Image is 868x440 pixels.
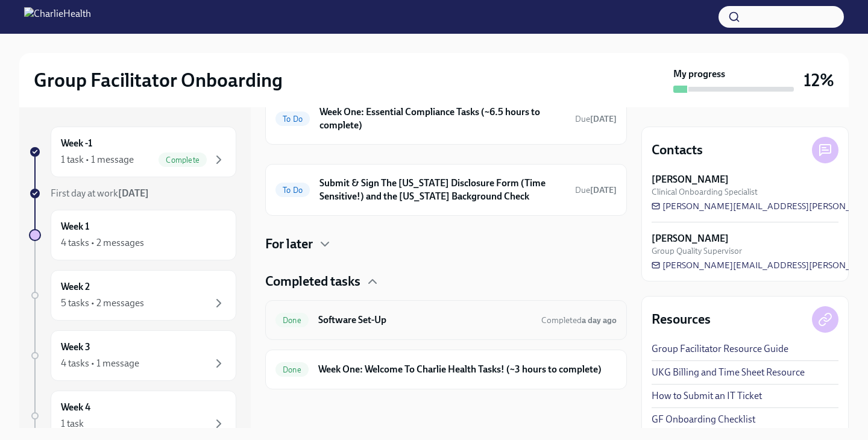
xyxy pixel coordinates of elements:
a: To DoSubmit & Sign The [US_STATE] Disclosure Form (Time Sensitive!) and the [US_STATE] Background... [275,174,617,206]
span: Completed [541,315,617,325]
a: Group Facilitator Resource Guide [652,342,788,356]
div: 5 tasks • 2 messages [61,297,144,310]
span: October 6th, 2025 10:00 [575,113,617,125]
strong: My progress [673,68,725,81]
span: Clinical Onboarding Specialist [652,186,758,198]
a: GF Onboarding Checklist [652,413,755,426]
h6: Week One: Welcome To Charlie Health Tasks! (~3 hours to complete) [318,363,617,376]
a: Week 25 tasks • 2 messages [29,270,236,321]
strong: a day ago [582,315,617,325]
h6: Week 3 [61,341,90,354]
h6: Software Set-Up [318,313,532,327]
span: October 8th, 2025 10:00 [575,184,617,196]
span: To Do [275,115,310,124]
div: 4 tasks • 2 messages [61,236,144,250]
div: 1 task [61,417,84,430]
a: UKG Billing and Time Sheet Resource [652,366,805,379]
a: Week 34 tasks • 1 message [29,330,236,381]
strong: [DATE] [590,114,617,124]
span: First day at work [51,187,149,199]
h3: 12% [804,69,834,91]
div: 1 task • 1 message [61,153,134,166]
strong: [PERSON_NAME] [652,232,729,245]
img: CharlieHealth [24,7,91,27]
a: Week 14 tasks • 2 messages [29,210,236,260]
div: Completed tasks [265,272,627,291]
a: Week -11 task • 1 messageComplete [29,127,236,177]
a: DoneSoftware Set-UpCompleteda day ago [275,310,617,330]
h6: Week One: Essential Compliance Tasks (~6.5 hours to complete) [319,105,565,132]
div: For later [265,235,627,253]
span: Done [275,316,309,325]
a: First day at work[DATE] [29,187,236,200]
h4: For later [265,235,313,253]
span: Done [275,365,309,374]
strong: [DATE] [118,187,149,199]
span: To Do [275,186,310,195]
div: 4 tasks • 1 message [61,357,139,370]
h6: Week 1 [61,220,89,233]
h6: Week -1 [61,137,92,150]
h6: Week 4 [61,401,90,414]
h2: Group Facilitator Onboarding [34,68,283,92]
a: DoneWeek One: Welcome To Charlie Health Tasks! (~3 hours to complete) [275,360,617,379]
span: September 29th, 2025 16:57 [541,315,617,326]
a: How to Submit an IT Ticket [652,389,762,403]
span: Due [575,185,617,195]
span: Due [575,114,617,124]
h4: Completed tasks [265,272,360,291]
span: Complete [159,156,207,165]
h4: Resources [652,310,711,328]
a: To DoWeek One: Essential Compliance Tasks (~6.5 hours to complete)Due[DATE] [275,103,617,134]
strong: [PERSON_NAME] [652,173,729,186]
strong: [DATE] [590,185,617,195]
h4: Contacts [652,141,703,159]
h6: Week 2 [61,280,90,294]
h6: Submit & Sign The [US_STATE] Disclosure Form (Time Sensitive!) and the [US_STATE] Background Check [319,177,565,203]
span: Group Quality Supervisor [652,245,742,257]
